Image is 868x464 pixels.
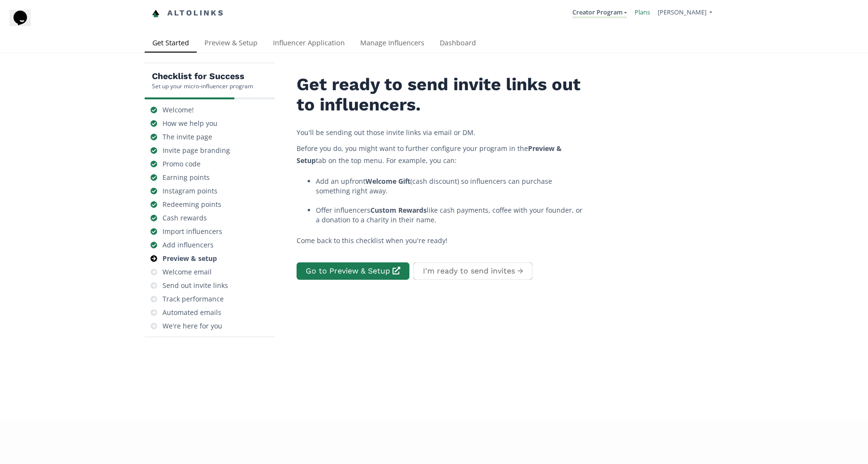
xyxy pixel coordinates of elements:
[658,8,706,16] span: [PERSON_NAME]
[163,294,224,304] div: Track performance
[163,267,212,277] div: Welcome email
[370,205,427,215] strong: Custom Rewards
[152,70,253,82] h5: Checklist for Success
[163,321,222,331] div: We're here for you
[163,146,230,155] div: Invite page branding
[163,159,201,169] div: Promo code
[163,240,214,250] div: Add influencers
[163,227,222,236] div: Import influencers
[152,5,224,21] a: Altolinks
[432,34,484,54] a: Dashboard
[163,308,221,317] div: Automated emails
[297,142,586,166] p: Before you do, you might want to further configure your program in the tab on the top menu. For e...
[163,132,212,142] div: The invite page
[297,126,586,138] p: You'll be sending out those invite links via email or DM.
[10,10,41,39] iframe: chat widget
[413,262,532,280] button: I'm ready to send invites →
[163,281,228,290] div: Send out invite links
[163,173,210,182] div: Earning points
[265,34,353,54] a: Influencer Application
[145,34,197,54] a: Get Started
[353,34,432,54] a: Manage Influencers
[316,205,586,225] li: Offer influencers like cash payments, coffee with your founder, or a donation to a charity in the...
[297,234,586,246] p: Come back to this checklist when you're ready!
[152,10,160,17] img: favicon-32x32.png
[163,105,194,115] div: Welcome!
[163,213,207,223] div: Cash rewards
[316,177,586,196] li: Add an upfront (cash discount) so influencers can purchase something right away.
[366,177,410,186] strong: Welcome Gift
[297,262,409,280] a: Go to Preview & Setup
[163,186,217,196] div: Instagram points
[163,200,221,209] div: Redeeming points
[572,8,627,18] a: Creator Program
[297,75,586,115] h2: Get ready to send invite links out to influencers.
[197,34,265,54] a: Preview & Setup
[152,82,253,90] div: Set up your micro-influencer program
[635,8,650,16] a: Plans
[658,8,712,19] a: [PERSON_NAME]
[163,119,217,128] div: How we help you
[163,254,217,263] div: Preview & setup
